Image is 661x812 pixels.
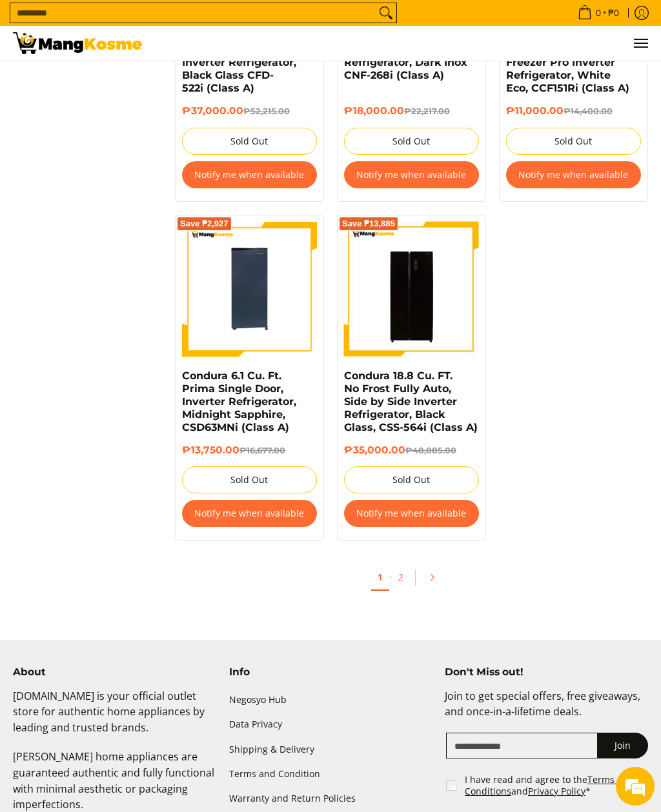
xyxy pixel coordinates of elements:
[344,466,479,493] button: Sold Out
[597,733,648,758] button: Join
[229,666,432,678] h4: Info
[506,104,641,117] h6: ₱11,000.00
[75,163,178,293] span: We're online!
[182,128,317,155] button: Sold Out
[506,161,641,188] button: Notify me when available
[182,370,296,433] a: Condura 6.1 Cu. Ft. Prima Single Door, Inverter Refrigerator, Midnight Sapphire, CSD63MNi (Class A)
[67,72,217,89] div: Chat with us now
[405,445,456,455] del: ₱48,885.00
[182,161,317,188] button: Notify me when available
[465,773,634,797] a: Terms and Conditions
[182,444,317,457] h6: ₱13,750.00
[229,713,432,737] a: Data Privacy
[445,666,648,678] h4: Don't Miss out!
[229,688,432,713] a: Negosyo Hub
[344,104,479,117] h6: ₱18,000.00
[389,571,392,583] span: ·
[155,26,648,61] ul: Customer Navigation
[392,564,410,589] a: 2
[344,444,479,457] h6: ₱35,000.00
[182,466,317,493] button: Sold Out
[404,106,450,116] del: ₱22,217.00
[606,8,621,17] span: ₱0
[342,220,395,228] span: Save ₱13,885
[229,762,432,786] a: Terms and Condition
[465,774,649,797] label: I have read and agree to the and *
[574,6,623,20] span: •
[239,445,285,455] del: ₱16,677.00
[182,104,317,117] h6: ₱37,000.00
[528,785,585,797] a: Privacy Policy
[376,3,396,23] button: Search
[13,666,216,678] h4: About
[182,500,317,527] button: Notify me when available
[13,688,216,749] p: [DOMAIN_NAME] is your official outlet store for authentic home appliances by leading and trusted ...
[506,128,641,155] button: Sold Out
[344,370,478,433] a: Condura 18.8 Cu. FT. No Frost Fully Auto, Side by Side Inverter Refrigerator, Black Glass, CSS-56...
[445,688,648,733] p: Join to get special offers, free giveaways, and once-in-a-lifetime deals.
[564,106,613,116] del: ₱14,400.00
[633,26,648,61] button: Menu
[229,737,432,762] a: Shipping & Delivery
[168,560,655,601] ul: Pagination
[344,222,479,357] img: Condura 18.8 Cu. FT. No Frost Fully Auto, Side by Side Inverter Refrigerator, Black Glass, CSS-56...
[180,220,229,228] span: Save ₱2,927
[212,6,243,37] div: Minimize live chat window
[6,352,246,397] textarea: Type your message and hit 'Enter'
[229,786,432,811] a: Warranty and Return Policies
[371,564,389,591] a: 1
[594,8,603,17] span: 0
[243,106,290,116] del: ₱52,215.00
[344,500,479,527] button: Notify me when available
[506,30,629,94] a: Condura 5.1 Cu. Ft. Manual Chest Freezer Pro Inverter Refrigerator, White Eco, CCF151Ri (Class A)
[182,223,317,355] img: condura-6.3-cubic-feet-prima-single-door-inverter-refrigerator-full-view-mang-kosme
[344,128,479,155] button: Sold Out
[13,32,142,54] img: Bodega Sale Refrigerator l Mang Kosme: Home Appliances Warehouse Sale | Page 3
[182,30,296,94] a: Condura 16.5 Cu. Ft. No Frost, Multi-Door Inverter Refrigerator, Black Glass CFD-522i (Class A)
[155,26,648,61] nav: Main Menu
[344,161,479,188] button: Notify me when available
